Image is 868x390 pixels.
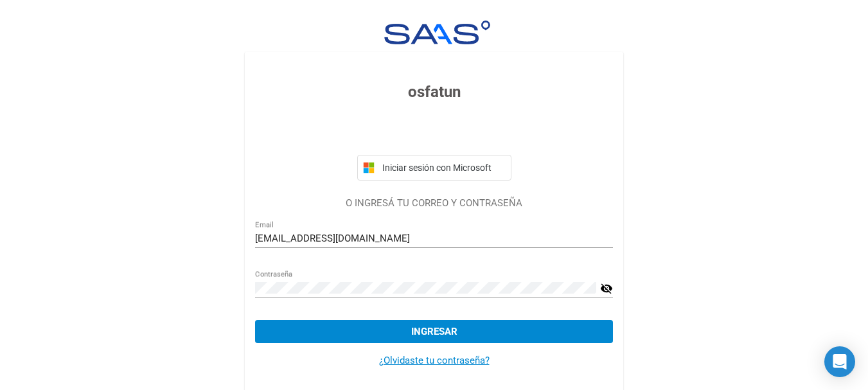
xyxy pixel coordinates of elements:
[255,80,613,103] h3: osfatun
[255,196,613,211] p: O INGRESÁ TU CORREO Y CONTRASEÑA
[380,163,506,173] span: Iniciar sesión con Microsoft
[379,355,490,366] a: ¿Olvidaste tu contraseña?
[600,281,613,296] mat-icon: visibility_off
[357,155,511,181] button: Iniciar sesión con Microsoft
[824,346,855,377] div: Open Intercom Messenger
[411,326,457,337] span: Ingresar
[255,320,613,343] button: Ingresar
[351,118,518,146] iframe: Botón Iniciar sesión con Google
